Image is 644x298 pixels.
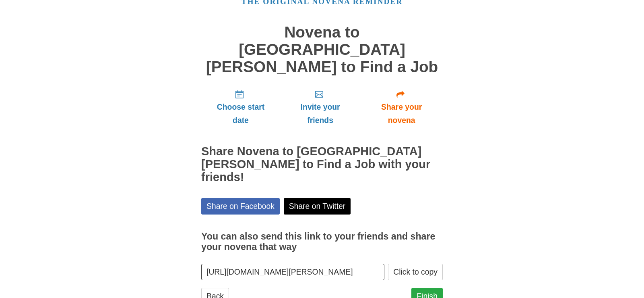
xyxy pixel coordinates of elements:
[388,264,443,280] button: Click to copy
[201,83,280,131] a: Choose start date
[201,24,443,75] h1: Novena to [GEOGRAPHIC_DATA][PERSON_NAME] to Find a Job
[368,100,435,127] span: Share your novena
[280,83,360,131] a: Invite your friends
[288,100,352,127] span: Invite your friends
[209,100,272,127] span: Choose start date
[201,145,443,184] h2: Share Novena to [GEOGRAPHIC_DATA][PERSON_NAME] to Find a Job with your friends!
[201,198,280,215] a: Share on Facebook
[360,83,443,131] a: Share your novena
[284,198,351,215] a: Share on Twitter
[201,231,443,252] h3: You can also send this link to your friends and share your novena that way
